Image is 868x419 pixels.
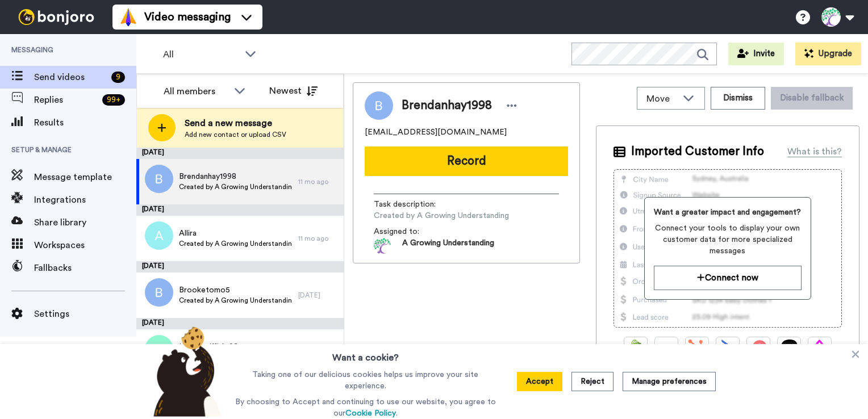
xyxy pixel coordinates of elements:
[332,344,399,364] h3: Want a cookie?
[749,340,767,358] img: ConvertKit
[145,278,173,307] img: b.png
[34,261,136,275] span: Fallbacks
[365,127,507,138] span: [EMAIL_ADDRESS][DOMAIN_NAME]
[298,234,338,243] div: 11 mo ago
[136,148,344,159] div: [DATE]
[571,372,614,391] button: Reject
[298,177,338,186] div: 11 mo ago
[136,261,344,273] div: [DATE]
[657,340,675,358] img: Ontraport
[34,93,98,107] span: Replies
[34,193,136,207] span: Integrations
[728,43,784,65] button: Invite
[811,340,829,358] img: Drip
[771,87,853,110] button: Disable fallback
[795,43,861,65] button: Upgrade
[119,8,137,26] img: vm-color.svg
[179,296,293,305] span: Created by A Growing Understanding
[365,146,568,176] button: Record
[136,204,344,216] div: [DATE]
[164,85,228,98] div: All members
[14,9,99,25] img: bj-logo-header-white.svg
[179,341,293,353] span: Kitrinagriffith1982
[517,372,562,391] button: Accept
[34,116,136,129] span: Results
[136,318,344,329] div: [DATE]
[374,199,453,210] span: Task description :
[179,284,293,296] span: Brooketomo5
[688,340,706,358] img: Hubspot
[34,70,107,84] span: Send videos
[654,223,802,257] span: Connect your tools to display your own customer data for more specialized messages
[654,266,802,290] button: Connect now
[185,116,286,130] span: Send a new message
[145,165,173,193] img: b.png
[179,228,293,239] span: Allira
[185,130,286,139] span: Add new contact or upload CSV
[365,91,393,120] img: Image of Brendanhay1998
[261,79,326,102] button: Newest
[711,87,765,110] button: Dismiss
[402,97,492,114] span: Brendanhay1998
[402,237,494,254] span: A Growing Understanding
[144,9,231,25] span: Video messaging
[646,92,677,106] span: Move
[623,372,716,391] button: Manage preferences
[374,210,509,221] span: Created by A Growing Understanding
[145,221,173,250] img: a.png
[143,326,227,417] img: bear-with-cookie.png
[34,216,136,229] span: Share library
[787,145,842,158] div: What is this?
[232,369,499,392] p: Taking one of our delicious cookies helps us improve your site experience.
[654,207,802,218] span: Want a greater impact and engagement?
[345,409,396,417] a: Cookie Policy
[179,239,293,248] span: Created by A Growing Understanding
[374,226,453,237] span: Assigned to:
[780,340,798,358] img: Patreon
[179,182,293,191] span: Created by A Growing Understanding
[111,72,125,83] div: 9
[34,238,136,252] span: Workspaces
[232,396,499,419] p: By choosing to Accept and continuing to use our website, you agree to our .
[163,48,239,61] span: All
[34,307,136,321] span: Settings
[374,237,391,254] img: de8a9d63-cbba-46ef-ac08-296bdd471248-1634007845.jpg
[298,291,338,300] div: [DATE]
[627,340,645,358] img: Shopify
[102,94,125,106] div: 99 +
[34,170,136,184] span: Message template
[719,340,737,358] img: ActiveCampaign
[631,143,764,160] span: Imported Customer Info
[179,171,293,182] span: Brendanhay1998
